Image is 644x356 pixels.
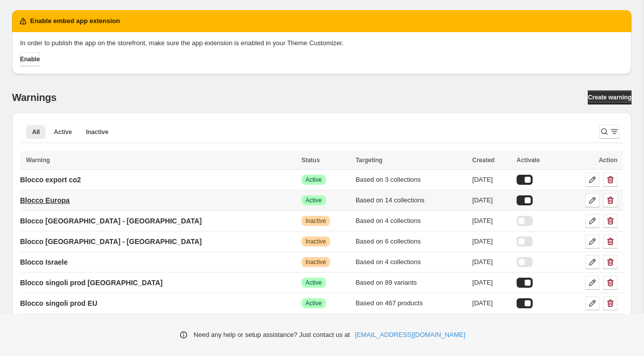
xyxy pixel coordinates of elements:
[356,236,466,247] div: Based on 6 collections
[32,128,40,136] span: All
[355,330,465,340] a: [EMAIL_ADDRESS][DOMAIN_NAME]
[20,216,202,226] p: Blocco [GEOGRAPHIC_DATA] - [GEOGRAPHIC_DATA]
[472,157,495,164] span: Created
[356,298,466,308] div: Based on 467 products
[20,213,202,229] a: Blocco [GEOGRAPHIC_DATA] - [GEOGRAPHIC_DATA]
[305,238,326,246] span: Inactive
[588,90,631,104] a: Create warning
[472,195,511,205] div: [DATE]
[20,295,97,311] a: Blocco singoli prod EU
[20,195,70,205] p: Blocco Europa
[20,172,81,188] a: Blocco export co2
[86,128,108,136] span: Inactive
[301,157,320,164] span: Status
[30,16,120,26] h2: Enable embed app extension
[20,233,202,250] a: Blocco [GEOGRAPHIC_DATA] - [GEOGRAPHIC_DATA]
[305,299,322,307] span: Active
[356,216,466,226] div: Based on 4 collections
[20,175,81,185] p: Blocco export co2
[12,91,57,103] h2: Warnings
[356,195,466,205] div: Based on 14 collections
[356,175,466,185] div: Based on 3 collections
[26,157,50,164] span: Warning
[20,55,40,63] span: Enable
[305,258,326,266] span: Inactive
[305,176,322,184] span: Active
[588,93,631,101] span: Create warning
[20,192,70,208] a: Blocco Europa
[20,275,163,291] a: Blocco singoli prod [GEOGRAPHIC_DATA]
[20,38,623,48] p: In order to publish the app on the storefront, make sure the app extension is enabled in your The...
[472,175,511,185] div: [DATE]
[305,279,322,287] span: Active
[20,52,40,66] button: Enable
[472,298,511,308] div: [DATE]
[356,257,466,267] div: Based on 4 collections
[599,125,619,139] button: Search and filter results
[20,257,68,267] p: Blocco Israele
[472,216,511,226] div: [DATE]
[356,278,466,288] div: Based on 89 variants
[20,254,68,270] a: Blocco Israele
[20,236,202,247] p: Blocco [GEOGRAPHIC_DATA] - [GEOGRAPHIC_DATA]
[54,128,72,136] span: Active
[599,157,617,164] span: Action
[472,257,511,267] div: [DATE]
[305,196,322,204] span: Active
[20,298,97,308] p: Blocco singoli prod EU
[517,157,540,164] span: Activate
[472,236,511,247] div: [DATE]
[472,278,511,288] div: [DATE]
[20,278,163,288] p: Blocco singoli prod [GEOGRAPHIC_DATA]
[305,217,326,225] span: Inactive
[356,157,383,164] span: Targeting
